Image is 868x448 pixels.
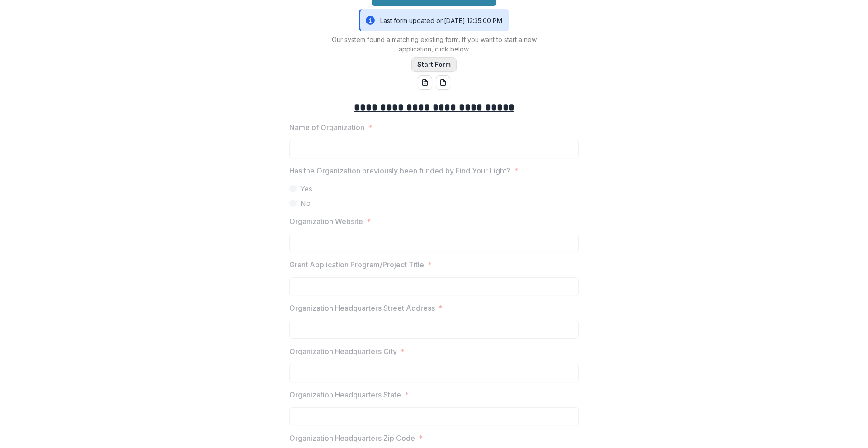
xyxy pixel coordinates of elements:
[359,9,509,31] div: Last form updated on [DATE] 12:35:00 PM
[289,389,401,400] p: Organization Headquarters State
[289,303,435,313] p: Organization Headquarters Street Address
[321,35,547,54] p: Our system found a matching existing form. If you want to start a new application, click below.
[289,216,363,227] p: Organization Website
[289,259,424,270] p: Grant Application Program/Project Title
[436,75,450,90] button: pdf-download
[411,57,457,72] button: Start Form
[300,198,311,209] span: No
[418,75,432,90] button: word-download
[289,122,364,133] p: Name of Organization
[289,433,415,443] p: Organization Headquarters Zip Code
[289,165,510,176] p: Has the Organization previously been funded by Find Your Light?
[300,183,312,194] span: Yes
[289,346,397,357] p: Organization Headquarters City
